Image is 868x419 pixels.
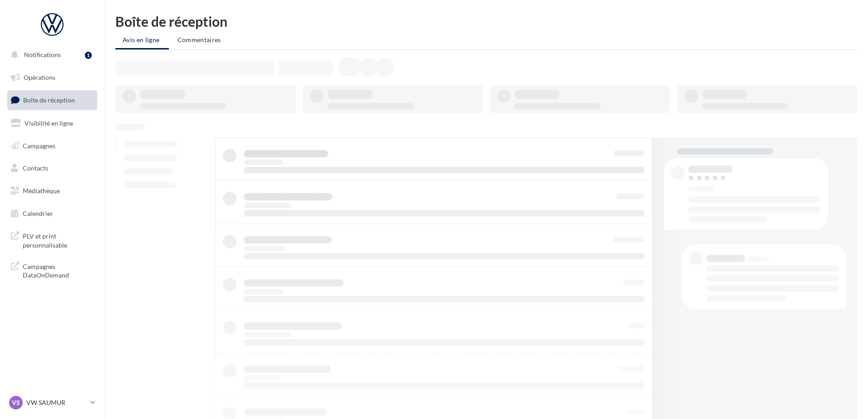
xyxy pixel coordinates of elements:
span: Campagnes [23,141,55,149]
span: Contacts [23,164,48,172]
a: Campagnes [5,136,99,156]
a: PLV et print personnalisable [5,226,99,253]
a: Médiathèque [5,181,99,200]
span: Notifications [24,51,61,58]
div: Boîte de réception [115,15,857,28]
span: Commentaires [178,36,221,44]
span: PLV et print personnalisable [23,230,94,249]
span: VS [12,398,20,407]
button: Notifications 1 [5,45,95,64]
a: Visibilité en ligne [5,114,99,133]
span: Médiathèque [23,187,60,195]
a: Calendrier [5,204,99,223]
p: VW SAUMUR [26,398,87,407]
span: Opérations [24,73,55,81]
span: Calendrier [23,209,53,217]
span: Visibilité en ligne [25,119,73,127]
a: Campagnes DataOnDemand [5,257,99,283]
a: Boîte de réception [5,90,99,110]
a: Opérations [5,68,99,87]
a: VS VW SAUMUR [7,394,97,411]
a: Contacts [5,159,99,178]
span: Boîte de réception [23,96,75,104]
div: 1 [85,52,92,59]
span: Campagnes DataOnDemand [23,260,94,280]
